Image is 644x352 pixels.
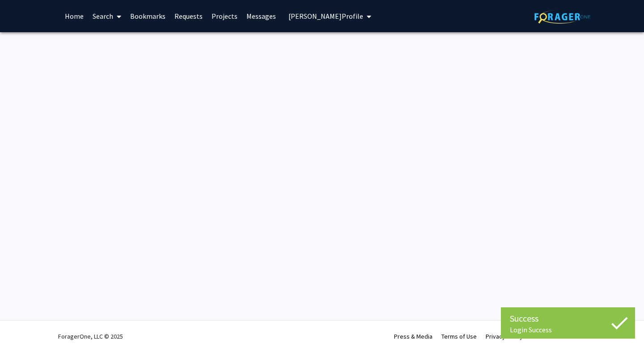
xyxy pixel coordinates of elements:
img: ForagerOne Logo [534,10,590,24]
a: Search [88,0,126,32]
a: Terms of Use [441,332,477,340]
a: Requests [170,0,207,32]
a: Projects [207,0,242,32]
a: Home [60,0,88,32]
div: Login Success [510,325,626,334]
a: Privacy Policy [486,332,523,340]
div: ForagerOne, LLC © 2025 [58,321,123,352]
a: Bookmarks [126,0,170,32]
a: Messages [242,0,280,32]
span: [PERSON_NAME] Profile [288,12,363,21]
div: Success [510,312,626,325]
a: Press & Media [394,332,432,340]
